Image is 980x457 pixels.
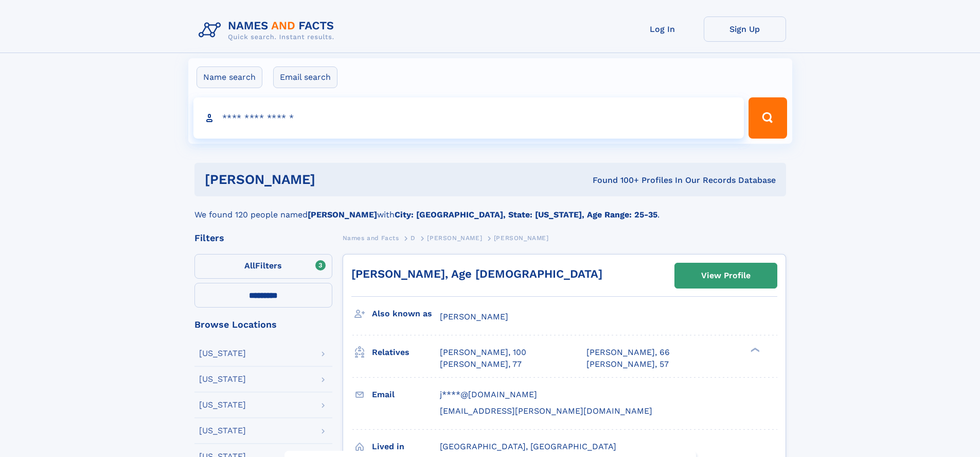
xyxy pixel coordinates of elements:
[197,66,262,88] label: Name search
[411,234,416,242] span: D
[675,263,777,288] a: View Profile
[273,66,337,88] label: Email search
[372,305,440,323] h3: Also known as
[621,16,704,42] a: Log In
[199,375,246,383] div: [US_STATE]
[440,312,508,321] span: [PERSON_NAME]
[440,442,616,451] span: [GEOGRAPHIC_DATA], [GEOGRAPHIC_DATA]
[454,175,776,186] div: Found 100+ Profiles In Our Records Database
[586,359,669,370] a: [PERSON_NAME], 57
[748,347,760,353] div: ❯
[411,231,416,244] a: D
[372,386,440,403] h3: Email
[343,231,399,244] a: Names and Facts
[704,16,786,42] a: Sign Up
[193,97,744,139] input: search input
[194,254,332,279] label: Filters
[372,344,440,361] h3: Relatives
[372,438,440,455] h3: Lived in
[199,349,246,358] div: [US_STATE]
[586,347,670,358] a: [PERSON_NAME], 66
[749,97,787,139] button: Search Button
[427,234,482,242] span: [PERSON_NAME]
[440,347,526,358] a: [PERSON_NAME], 100
[440,359,522,370] a: [PERSON_NAME], 77
[308,210,377,219] b: [PERSON_NAME]
[199,401,246,409] div: [US_STATE]
[199,427,246,435] div: [US_STATE]
[194,233,332,243] div: Filters
[395,210,657,219] b: City: [GEOGRAPHIC_DATA], State: [US_STATE], Age Range: 25-35
[494,234,549,242] span: [PERSON_NAME]
[244,261,255,270] span: All
[194,320,332,329] div: Browse Locations
[205,173,454,186] h1: [PERSON_NAME]
[194,16,343,44] img: Logo Names and Facts
[351,267,602,280] a: [PERSON_NAME], Age [DEMOGRAPHIC_DATA]
[440,406,652,416] span: [EMAIL_ADDRESS][PERSON_NAME][DOMAIN_NAME]
[427,231,482,244] a: [PERSON_NAME]
[701,264,751,287] div: View Profile
[194,196,786,221] div: We found 120 people named with .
